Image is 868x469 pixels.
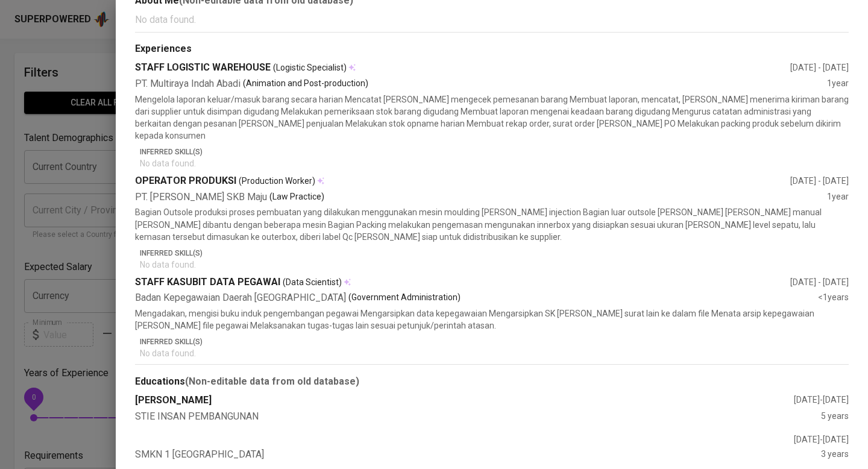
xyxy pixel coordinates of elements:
p: Inferred Skill(s) [140,248,849,259]
div: <1 years [818,291,849,305]
p: Inferred Skill(s) [140,336,849,347]
div: STAFF KASUBIT DATA PEGAWAI [135,275,790,289]
span: [DATE] - [DATE] [794,395,849,404]
p: No data found. [140,259,849,271]
div: Experiences [135,42,849,56]
div: 3 years [821,448,849,462]
div: 1 year [827,190,849,204]
div: [DATE] - [DATE] [790,175,849,187]
div: STIE INSAN PEMBANGUNAN [135,410,821,424]
div: OPERATOR PRODUKSI [135,174,790,188]
div: Badan Kepegawaian Daerah [GEOGRAPHIC_DATA] [135,291,818,305]
p: No data found. [135,13,849,27]
span: [DATE] - [DATE] [794,435,849,444]
p: No data found. [140,157,849,169]
b: (Non-editable data from old database) [185,376,359,387]
p: No data found. [140,347,849,359]
p: Inferred Skill(s) [140,146,849,157]
div: PT. [PERSON_NAME] SKB Maju [135,190,827,204]
p: (Animation and Post-production) [243,77,368,91]
p: (Law Practice) [269,190,324,204]
p: Mengadakan, mengisi buku induk pengembangan pegawai Mengarsipkan data kepegawaian Mengarsipkan SK... [135,307,849,332]
span: (Logistic Specialist) [273,61,347,74]
span: (Data Scientist) [283,276,342,288]
p: Bagian Outsole produksi proses pembuatan yang dilakukan menggunakan mesin moulding [PERSON_NAME] ... [135,206,849,242]
div: [PERSON_NAME] [135,394,794,408]
div: STAFF LOGISTIC WAREHOUSE [135,61,790,75]
p: Mengelola laporan keluar/masuk barang secara harian Mencatat [PERSON_NAME] mengecek pemesanan bar... [135,93,849,142]
div: 1 year [827,77,849,91]
p: (Government Administration) [348,291,461,305]
span: (Production Worker) [239,175,315,187]
div: Educations [135,374,849,389]
div: [DATE] - [DATE] [790,61,849,74]
div: PT. Multiraya Indah Abadi [135,77,827,91]
div: 5 years [821,410,849,424]
div: [DATE] - [DATE] [790,276,849,288]
div: SMKN 1 [GEOGRAPHIC_DATA] [135,448,821,462]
